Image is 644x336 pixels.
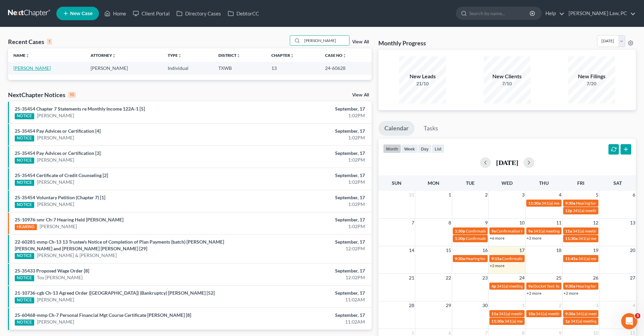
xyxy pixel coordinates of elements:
[173,7,224,19] a: Directory Cases
[533,228,598,234] span: 341(a) meeting for [PERSON_NAME]
[418,121,444,136] a: Tasks
[528,228,533,234] span: 9a
[290,54,294,58] i: unfold_more
[491,228,496,234] span: 9a
[565,236,578,241] span: 11:30a
[320,62,371,74] td: 24-60628
[568,73,615,80] div: New Filings
[466,228,543,234] span: Confirmation Hearing for [PERSON_NAME]
[455,228,465,234] span: 1:30p
[15,172,108,178] a: 25-35454 Certificate of Credit Counseling [2]
[15,195,105,200] a: 25-35454 Voluntary Petition (Chapter 7) [1]
[253,290,365,296] div: September, 17
[555,219,562,227] span: 11
[378,121,415,136] a: Calendar
[13,53,30,58] a: Nameunfold_more
[565,201,575,206] span: 9:30a
[37,134,74,141] a: [PERSON_NAME]
[37,252,117,259] a: [PERSON_NAME] & [PERSON_NAME]
[576,284,628,289] span: Hearing for [PERSON_NAME]
[527,291,541,296] a: +2 more
[578,256,643,261] span: 341(a) meeting for [PERSON_NAME]
[8,38,52,46] div: Recent Cases
[555,274,562,282] span: 25
[25,54,30,58] i: unfold_more
[37,179,74,185] a: [PERSON_NAME]
[542,7,565,19] a: Help
[383,144,401,153] button: month
[399,73,446,80] div: New Leads
[565,228,572,234] span: 11a
[448,219,452,227] span: 8
[15,297,34,303] div: NOTICE
[253,201,365,208] div: 1:02PM
[253,157,365,163] div: 1:02PM
[8,91,76,99] div: NextChapter Notices
[15,135,34,141] div: NOTICE
[533,284,593,289] span: Docket Text: for [PERSON_NAME]
[527,236,541,241] a: +2 more
[218,53,240,58] a: Districtunfold_more
[592,219,599,227] span: 12
[253,150,365,157] div: September, 17
[15,275,34,281] div: NOTICE
[37,157,74,163] a: [PERSON_NAME]
[342,54,346,58] i: unfold_more
[565,311,575,316] span: 9:30a
[428,180,439,186] span: Mon
[253,274,365,281] div: 12:02PM
[408,301,415,309] span: 28
[418,144,432,153] button: day
[15,128,101,134] a: 25-35454 Pay Advices or Certification [4]
[490,263,504,268] a: +2 more
[499,311,563,316] span: 341(a) meeting for [PERSON_NAME]
[565,7,636,19] a: [PERSON_NAME] Law, PC
[408,274,415,282] span: 21
[15,320,34,326] div: NOTICE
[253,106,365,112] div: September, 17
[565,284,575,289] span: 9:30a
[70,11,93,16] span: New Case
[445,246,452,254] span: 15
[466,236,543,241] span: Confirmation Hearing for [PERSON_NAME]
[504,319,569,324] span: 341(a) meeting for [PERSON_NAME]
[482,274,488,282] span: 23
[271,53,294,58] a: Chapterunfold_more
[253,172,365,179] div: September, 17
[484,219,488,227] span: 9
[352,40,369,44] a: View All
[253,112,365,119] div: 1:02PM
[15,268,89,274] a: 25-35433 Proposed Wage Order [8]
[224,7,262,19] a: DebtorCC
[466,180,475,186] span: Tue
[15,106,145,112] a: 25-35454 Chapter 7 Statements re Monthly Income 122A-1 [5]
[455,256,465,261] span: 9:30a
[455,236,465,241] span: 1:30p
[178,54,182,58] i: unfold_more
[469,7,531,19] input: Search by name...
[521,191,525,199] span: 3
[521,301,525,309] span: 1
[573,208,638,213] span: 341(a) meeting for [PERSON_NAME]
[621,313,637,329] iframe: Intercom live chat
[378,39,426,47] h3: Monthly Progress
[502,256,579,261] span: Confirmation Hearing for [PERSON_NAME]
[445,274,452,282] span: 22
[37,319,74,325] a: [PERSON_NAME]
[482,301,488,309] span: 30
[496,159,518,166] h2: [DATE]
[129,7,173,19] a: Client Portal
[490,236,504,241] a: +6 more
[445,301,452,309] span: 29
[408,246,415,254] span: 14
[15,224,37,230] div: HEARING
[541,201,606,206] span: 341(a) meeting for [PERSON_NAME]
[253,128,365,134] div: September, 17
[629,274,636,282] span: 27
[15,180,34,186] div: NOTICE
[253,245,365,252] div: 12:02PM
[302,36,349,45] input: Search by name...
[253,179,365,185] div: 1:02PM
[408,191,415,199] span: 31
[253,194,365,201] div: September, 17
